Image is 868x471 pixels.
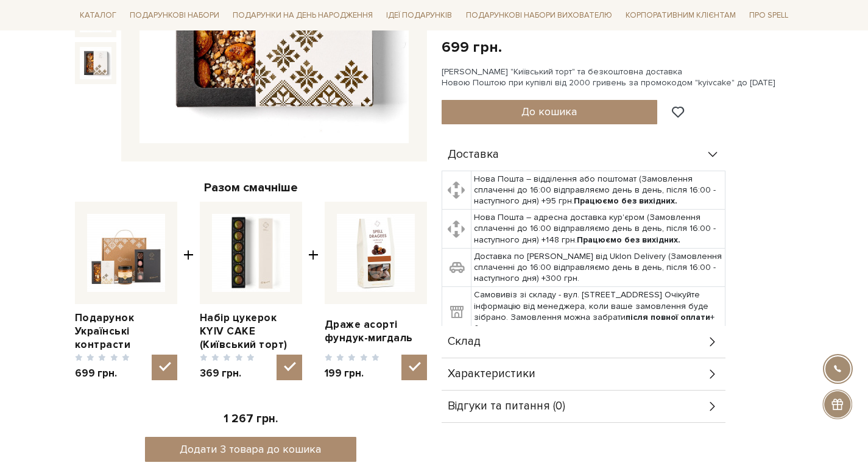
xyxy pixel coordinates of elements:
span: 699 грн. [75,367,130,380]
div: 699 грн. [442,38,502,57]
span: Відгуки та питання (0) [448,401,565,412]
a: Подарункові набори вихователю [461,5,617,26]
a: Подарунок Українські контрасти [75,311,177,352]
span: До кошика [521,105,577,118]
img: Подарунок Українські контрасти [80,47,111,79]
a: Про Spell [744,6,793,25]
a: Подарунки на День народження [228,6,378,25]
span: Характеристики [448,369,535,380]
a: Набір цукерок KYIV CAKE (Київський торт) [200,311,302,352]
td: Доставка по [PERSON_NAME] від Uklon Delivery (Замовлення сплаченні до 16:00 відправляємо день в д... [471,248,725,287]
b: після повної оплати [626,312,710,322]
a: Каталог [75,6,121,25]
td: Самовивіз зі складу - вул. [STREET_ADDRESS] Очікуйте інформацію від менеджера, коли ваше замовлен... [471,287,725,337]
span: 369 грн. [200,367,255,380]
td: Нова Пошта – адресна доставка кур'єром (Замовлення сплаченні до 16:00 відправляємо день в день, п... [471,210,725,249]
b: Працюємо без вихідних. [577,235,680,245]
b: Працюємо без вихідних. [574,196,677,206]
div: Разом смачніше [75,180,427,196]
a: Подарункові набори [125,6,224,25]
button: Додати 3 товара до кошика [145,437,356,462]
span: Доставка [448,149,499,160]
button: До кошика [442,100,658,124]
span: + [308,202,319,380]
td: Нова Пошта – відділення або поштомат (Замовлення сплаченні до 16:00 відправляємо день в день, піс... [471,171,725,210]
span: 1 267 грн. [224,412,278,426]
a: Ідеї подарунків [381,6,457,25]
a: Драже асорті фундук-мигдаль [325,318,427,345]
img: Драже асорті фундук-мигдаль [337,214,415,292]
img: Подарунок Українські контрасти [87,214,165,292]
a: Корпоративним клієнтам [621,5,741,26]
div: [PERSON_NAME] "Київський торт" та безкоштовна доставка Новою Поштою при купівлі від 2000 гривень ... [442,66,794,88]
span: 199 грн. [325,367,380,380]
img: Набір цукерок KYIV CAKE (Київський торт) [212,214,290,292]
span: + [183,202,194,380]
span: Склад [448,336,481,347]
